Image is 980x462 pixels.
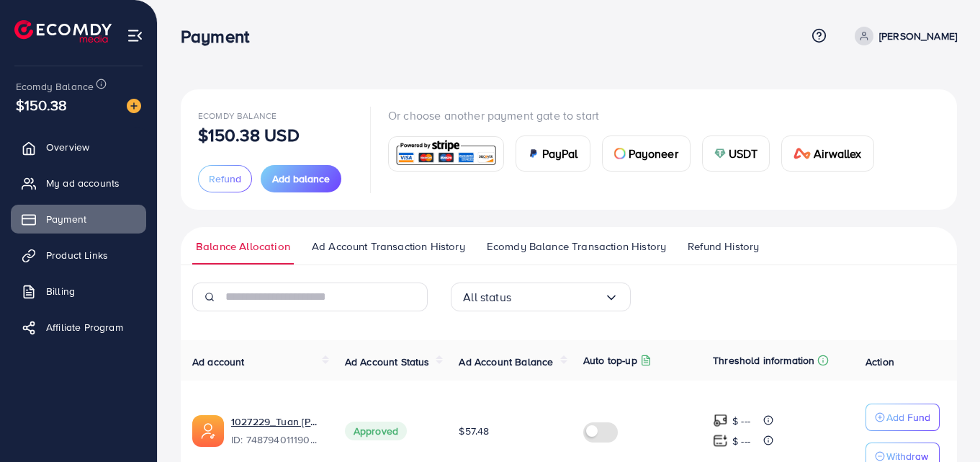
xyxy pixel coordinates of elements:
[46,248,108,262] span: Product Links
[181,26,261,47] h3: Payment
[866,404,940,431] button: Add Fund
[46,284,75,298] span: Billing
[11,205,146,234] a: Payment
[614,148,626,159] img: card
[231,432,322,447] span: ID: 7487940111900934151
[528,148,539,159] img: card
[388,136,504,172] a: card
[866,355,894,369] span: Action
[849,27,957,45] a: [PERSON_NAME]
[198,110,277,122] span: Ecomdy Balance
[583,352,637,369] p: Auto top-up
[714,148,726,159] img: card
[312,239,465,254] span: Ad Account Transaction History
[272,172,330,186] span: Add balance
[729,145,758,162] span: USDT
[192,415,224,447] img: ic-ads-acc.e4c84228.svg
[231,414,322,448] div: <span class='underline'>1027229_Tuan Hung</span></br>7487940111900934151
[261,165,341,192] button: Add balance
[196,239,290,254] span: Balance Allocation
[127,27,143,44] img: menu
[46,176,120,190] span: My ad accounts
[11,133,146,161] a: Overview
[11,313,146,342] a: Affiliate Program
[602,136,691,172] a: cardPayoneer
[46,212,86,226] span: Payment
[393,138,499,169] img: card
[713,352,814,369] p: Threshold information
[732,412,750,430] p: $ ---
[702,136,770,172] a: cardUSDT
[463,286,511,308] span: All status
[46,320,123,334] span: Affiliate Program
[11,277,146,306] a: Billing
[511,286,604,308] input: Search for option
[713,413,728,428] img: top-up amount
[814,145,861,162] span: Airwallex
[459,424,489,438] span: $57.48
[388,107,886,124] p: Or choose another payment gate to start
[487,239,666,254] span: Ecomdy Balance Transaction History
[198,126,300,143] p: $150.38 USD
[516,136,590,172] a: cardPayPal
[781,136,873,172] a: cardAirwallex
[451,283,631,311] div: Search for option
[16,94,67,115] span: $150.38
[459,355,553,369] span: Ad Account Balance
[198,165,252,192] button: Refund
[209,172,241,186] span: Refund
[11,169,146,197] a: My ad accounts
[14,20,112,43] img: logo
[879,27,957,45] p: [PERSON_NAME]
[231,414,322,429] a: 1027229_Tuan [PERSON_NAME]
[16,79,94,94] span: Ecomdy Balance
[345,422,407,440] span: Approved
[127,99,141,113] img: image
[713,433,728,448] img: top-up amount
[794,148,811,159] img: card
[732,432,750,450] p: $ ---
[192,355,245,369] span: Ad account
[688,239,759,254] span: Refund History
[542,145,578,162] span: PayPal
[11,241,146,270] a: Product Links
[886,409,930,426] p: Add Fund
[345,355,430,369] span: Ad Account Status
[46,140,89,154] span: Overview
[629,145,678,162] span: Payoneer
